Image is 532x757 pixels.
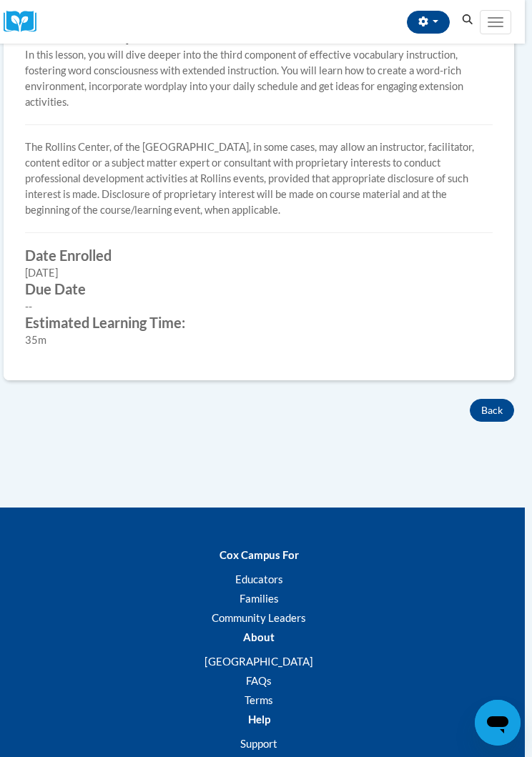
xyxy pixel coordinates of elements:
label: Estimated Learning Time: [25,315,493,330]
a: [GEOGRAPHIC_DATA] [205,655,313,668]
div: -- [25,299,493,315]
b: Help [248,713,270,726]
a: Support [240,737,277,750]
label: Due Date [25,281,493,297]
img: Logo brand [4,11,46,33]
a: Terms [245,693,273,706]
b: Cox Campus For [220,548,299,561]
button: Back [470,399,514,422]
a: Community Leaders [212,611,306,624]
label: Date Enrolled [25,247,493,263]
p: The Rollins Center, of the [GEOGRAPHIC_DATA], in some cases, may allow an instructor, facilitator... [25,139,493,218]
button: Account Settings [407,11,450,34]
a: Families [240,592,279,605]
b: About [243,630,275,643]
div: [DATE] [25,265,493,281]
div: 35m [25,332,493,348]
a: Cox Campus [4,11,46,33]
button: Search [457,11,478,29]
div: In this lesson, you will dive deeper into the third component of effective vocabulary instruction... [25,47,493,110]
a: FAQs [246,674,272,687]
iframe: Button to launch messaging window [475,700,521,746]
a: Educators [235,573,283,585]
